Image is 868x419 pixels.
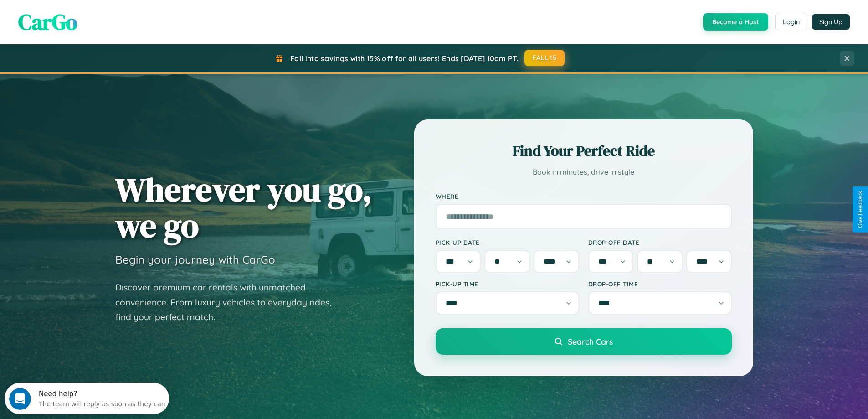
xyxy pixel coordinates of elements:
[436,141,732,161] h2: Find Your Perfect Ride
[568,336,613,347] span: Search Cars
[524,50,565,66] button: FALL15
[115,171,372,243] h1: Wherever you go, we go
[115,253,275,266] h3: Begin your journey with CarGo
[436,238,579,246] label: Pick-up Date
[9,388,31,410] iframe: Intercom live chat
[4,4,169,29] div: Open Intercom Messenger
[588,238,732,246] label: Drop-off Date
[775,14,807,30] button: Login
[703,13,768,31] button: Become a Host
[436,280,579,288] label: Pick-up Time
[436,166,732,179] p: Book in minutes, drive in style
[588,280,732,288] label: Drop-off Time
[290,54,519,63] span: Fall into savings with 15% off for all users! Ends [DATE] 10am PT.
[857,191,863,228] div: Give Feedback
[436,328,732,355] button: Search Cars
[34,15,161,25] div: The team will reply as soon as they can
[436,192,732,200] label: Where
[18,7,77,37] span: CarGo
[5,383,169,414] iframe: Intercom live chat discovery launcher
[812,14,850,30] button: Sign Up
[115,280,343,325] p: Discover premium car rentals with unmatched convenience. From luxury vehicles to everyday rides, ...
[34,8,161,15] div: Need help?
